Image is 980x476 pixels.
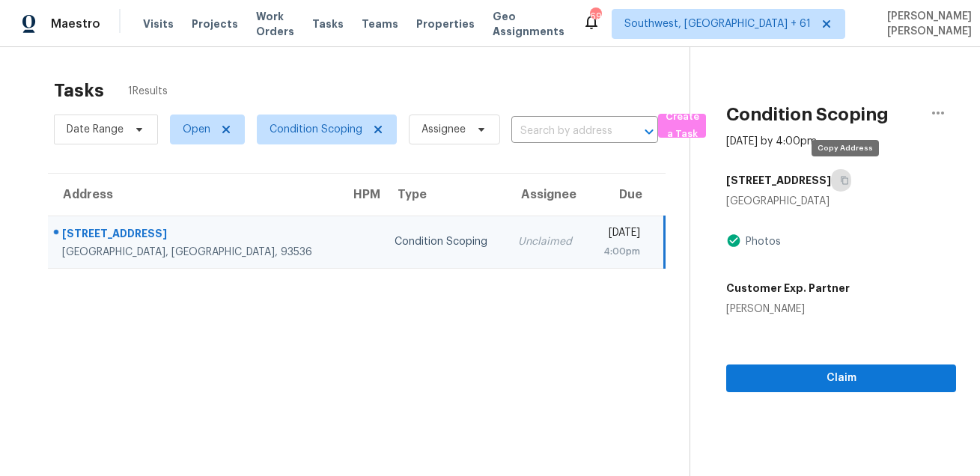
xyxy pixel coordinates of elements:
span: Work Orders [256,9,294,39]
span: [PERSON_NAME] [PERSON_NAME] [881,9,972,39]
span: Date Range [67,122,124,137]
div: [DATE] [600,225,640,244]
h5: [STREET_ADDRESS] [726,173,831,188]
span: Projects [192,16,238,31]
div: [STREET_ADDRESS] [62,226,326,245]
th: Type [383,174,505,216]
h5: Customer Exp. Partner [726,281,850,296]
div: [PERSON_NAME] [726,302,850,317]
div: [GEOGRAPHIC_DATA], [GEOGRAPHIC_DATA], 93536 [62,245,326,260]
h2: Tasks [54,83,104,98]
span: 1 Results [128,84,168,99]
div: [DATE] by 4:00pm [726,134,817,149]
th: Address [48,174,338,216]
span: Open [183,122,210,137]
span: Tasks [312,19,344,29]
div: [GEOGRAPHIC_DATA] [726,194,956,209]
div: Photos [741,234,781,249]
span: Properties [416,16,475,31]
button: Create a Task [658,114,706,138]
div: Unclaimed [518,234,576,249]
span: Geo Assignments [493,9,564,39]
span: Southwest, [GEOGRAPHIC_DATA] + 61 [624,16,811,31]
th: Due [588,174,665,216]
button: Open [639,121,660,142]
div: Condition Scoping [395,234,493,249]
span: Assignee [421,122,466,137]
span: Maestro [51,16,100,31]
span: Teams [362,16,398,31]
th: HPM [338,174,383,216]
span: Claim [738,369,944,388]
div: 698 [590,9,600,24]
span: Condition Scoping [270,122,362,137]
h2: Condition Scoping [726,107,889,122]
span: Create a Task [666,109,699,143]
span: Visits [143,16,174,31]
button: Claim [726,364,956,392]
img: Artifact Present Icon [726,233,741,248]
div: 4:00pm [600,244,640,259]
input: Search by address [511,120,616,143]
th: Assignee [506,174,588,216]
